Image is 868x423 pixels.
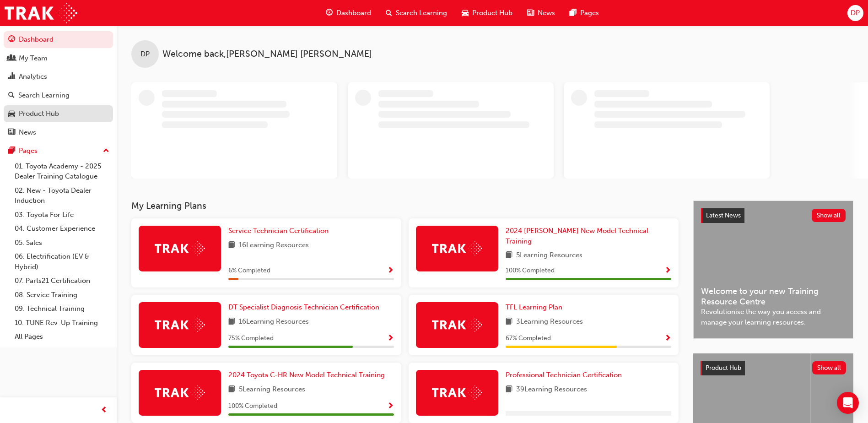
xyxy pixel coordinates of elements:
a: Search Learning [4,87,113,104]
a: My Team [4,50,113,67]
a: pages-iconPages [562,4,606,22]
a: car-iconProduct Hub [454,4,520,22]
span: news-icon [527,7,534,19]
a: guage-iconDashboard [318,4,378,22]
img: Trak [155,385,205,400]
a: 05. Sales [11,236,113,250]
div: Product Hub [19,108,59,119]
img: Trak [5,3,77,23]
a: 04. Customer Experience [11,222,113,236]
button: Show Progress [664,333,671,344]
a: Product Hub [4,105,113,122]
a: 2024 Toyota C-HR New Model Technical Training [228,370,388,380]
a: Dashboard [4,31,113,48]
span: 5 Learning Resources [516,250,582,261]
img: Trak [155,241,205,255]
span: Product Hub [706,364,741,372]
span: 2024 [PERSON_NAME] New Model Technical Training [506,227,648,245]
span: Professional Technician Certification [506,371,622,379]
span: guage-icon [326,7,333,19]
span: Show Progress [664,267,671,275]
a: 2024 [PERSON_NAME] New Model Technical Training [506,226,671,246]
span: Show Progress [387,335,394,343]
span: News [538,8,555,18]
a: Service Technician Certification [228,226,332,236]
div: Search Learning [18,90,70,101]
div: Open Intercom Messenger [837,392,859,414]
span: car-icon [462,7,469,19]
div: News [19,127,36,138]
span: Latest News [706,211,741,219]
span: Revolutionise the way you access and manage your learning resources. [701,307,846,327]
img: Trak [432,318,482,332]
button: Show Progress [664,265,671,277]
span: car-icon [8,110,15,118]
span: guage-icon [8,36,15,44]
div: Pages [19,146,38,156]
a: 09. Technical Training [11,302,113,316]
a: Latest NewsShow all [701,208,846,223]
span: pages-icon [8,147,15,155]
button: Pages [4,142,113,159]
img: Trak [155,318,205,332]
a: News [4,124,113,141]
span: book-icon [506,316,512,328]
span: pages-icon [570,7,577,19]
span: DP [140,49,150,60]
a: search-iconSearch Learning [378,4,454,22]
a: 02. New - Toyota Dealer Induction [11,184,113,208]
span: 75 % Completed [228,333,274,344]
span: 6 % Completed [228,266,270,276]
span: 16 Learning Resources [239,316,309,328]
img: Trak [432,241,482,255]
a: 08. Service Training [11,288,113,302]
span: up-icon [103,145,109,157]
span: Show Progress [664,335,671,343]
span: 67 % Completed [506,333,551,344]
a: Professional Technician Certification [506,370,625,380]
a: All Pages [11,330,113,344]
a: 03. Toyota For Life [11,208,113,222]
span: Welcome back , [PERSON_NAME] [PERSON_NAME] [162,49,372,60]
img: Trak [432,385,482,400]
span: Pages [580,8,599,18]
span: 16 Learning Resources [239,240,309,251]
span: 100 % Completed [506,266,555,276]
span: 100 % Completed [228,401,277,412]
button: DashboardMy TeamAnalyticsSearch LearningProduct HubNews [4,29,113,142]
a: 06. Electrification (EV & Hybrid) [11,249,113,274]
a: 10. TUNE Rev-Up Training [11,316,113,330]
span: Search Learning [396,8,447,18]
a: DT Specialist Diagnosis Technician Certification [228,302,383,313]
a: Latest NewsShow allWelcome to your new Training Resource CentreRevolutionise the way you access a... [693,201,853,339]
span: book-icon [506,250,512,261]
a: TFL Learning Plan [506,302,566,313]
span: chart-icon [8,73,15,81]
span: 3 Learning Resources [516,316,583,328]
span: Welcome to your new Training Resource Centre [701,286,846,307]
span: people-icon [8,54,15,63]
span: DT Specialist Diagnosis Technician Certification [228,303,379,311]
span: book-icon [506,384,512,396]
a: 01. Toyota Academy - 2025 Dealer Training Catalogue [11,159,113,184]
span: 39 Learning Resources [516,384,587,396]
span: 2024 Toyota C-HR New Model Technical Training [228,371,385,379]
span: Service Technician Certification [228,227,329,235]
span: prev-icon [101,405,108,416]
a: Product HubShow all [701,361,846,375]
a: 07. Parts21 Certification [11,274,113,288]
button: DP [847,5,863,21]
span: search-icon [8,92,15,100]
span: book-icon [228,316,235,328]
span: DP [851,8,860,18]
button: Show all [812,361,846,374]
span: news-icon [8,129,15,137]
button: Show Progress [387,265,394,277]
span: Show Progress [387,402,394,411]
h3: My Learning Plans [131,201,679,211]
span: search-icon [386,7,392,19]
span: Product Hub [472,8,512,18]
div: My Team [19,53,48,64]
span: Show Progress [387,267,394,275]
